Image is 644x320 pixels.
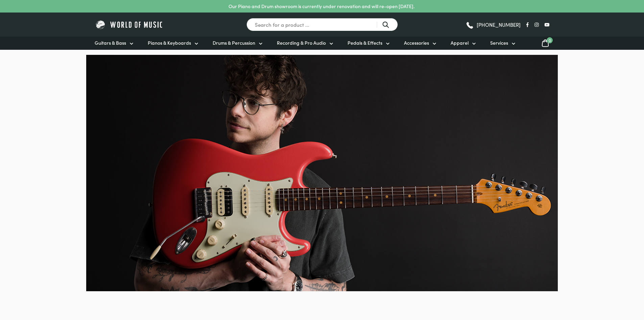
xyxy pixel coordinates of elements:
[277,39,326,46] span: Recording & Pro Audio
[404,39,429,46] span: Accessories
[95,39,126,46] span: Guitars & Bass
[546,246,644,320] iframe: Chat with our support team
[86,55,558,291] img: Fender-Ultraluxe-Hero
[213,39,255,46] span: Drums & Percussion
[451,39,469,46] span: Apparel
[348,39,382,46] span: Pedals & Effects
[466,20,521,30] a: [PHONE_NUMBER]
[148,39,191,46] span: Pianos & Keyboards
[547,37,553,43] span: 0
[95,19,164,30] img: World of Music
[490,39,508,46] span: Services
[477,22,521,27] span: [PHONE_NUMBER]
[229,3,414,10] p: Our Piano and Drum showroom is currently under renovation and will re-open [DATE].
[246,18,398,31] input: Search for a product ...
